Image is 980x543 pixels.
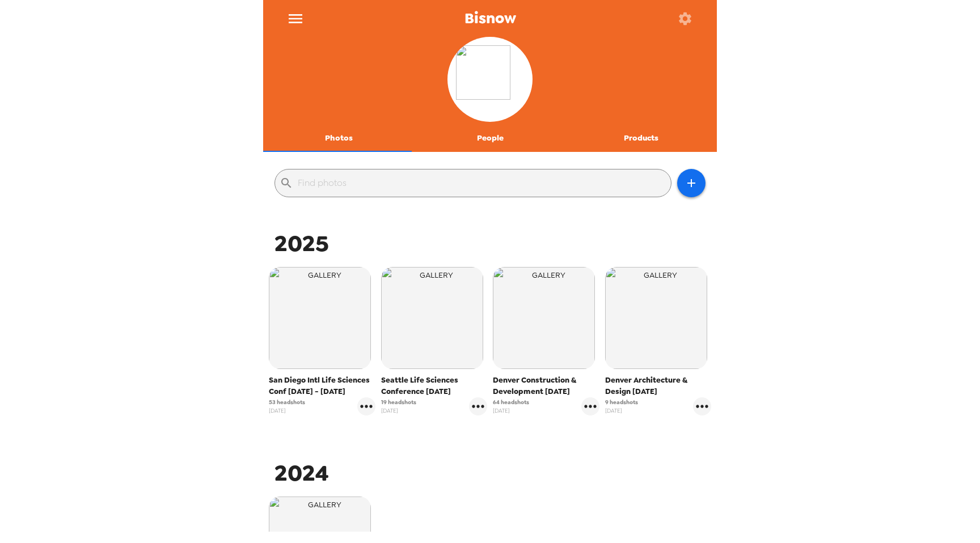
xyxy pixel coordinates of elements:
span: [DATE] [381,406,416,415]
span: 9 headshots [605,398,638,406]
button: Photos [263,125,415,152]
img: gallery [381,267,483,369]
span: 19 headshots [381,398,416,406]
span: [DATE] [269,406,305,415]
button: Products [565,125,717,152]
span: 2025 [274,228,329,258]
span: [DATE] [493,406,529,415]
span: Bisnow [464,11,516,26]
span: Denver Construction & Development [DATE] [493,375,599,397]
span: Denver Architecture & Design [DATE] [605,375,712,397]
span: 2024 [274,458,329,488]
input: Find photos [298,174,666,192]
button: People [415,125,566,152]
img: gallery [493,267,595,369]
button: gallery menu [581,397,599,415]
button: gallery menu [469,397,487,415]
img: gallery [269,267,371,369]
span: Seattle Life Sciences Conference [DATE] [381,375,488,397]
img: org logo [456,45,524,113]
button: gallery menu [357,397,375,415]
span: [DATE] [605,406,638,415]
img: gallery [605,267,707,369]
span: 53 headshots [269,398,305,406]
span: 64 headshots [493,398,529,406]
button: gallery menu [693,397,711,415]
span: San Diego Intl Life Sciences Conf [DATE] - [DATE] [269,375,375,397]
